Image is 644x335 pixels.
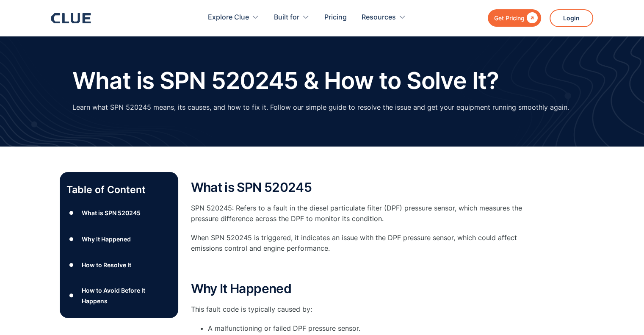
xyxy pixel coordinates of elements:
div: Built for [274,4,299,31]
div: ● [66,259,77,271]
div:  [525,13,538,23]
div: Resources [362,4,396,31]
div: How to Avoid Before It Happens [81,285,171,306]
a: Get Pricing [488,9,541,27]
a: ●Why It Happened [66,233,171,245]
h2: Why It Happened [191,282,530,296]
h1: What is SPN 520245 & How to Solve It? [72,68,499,94]
p: When SPN 520245 is triggered, it indicates an issue with the DPF pressure sensor, which could aff... [191,233,530,254]
div: Explore Clue [208,4,259,31]
div: Built for [274,4,310,31]
a: Login [550,9,593,27]
p: ‍ [191,263,530,273]
a: ●What is SPN 520245 [66,207,171,219]
p: Table of Content [66,183,171,197]
p: Learn what SPN 520245 means, its causes, and how to fix it. Follow our simple guide to resolve th... [72,102,569,113]
div: Why It Happened [81,234,130,244]
div: Explore Clue [208,4,249,31]
a: ●How to Avoid Before It Happens [66,285,171,306]
div: ● [66,289,77,302]
div: How to Resolve It [81,260,131,270]
li: A malfunctioning or failed DPF pressure sensor. [208,323,530,334]
p: SPN 520245: Refers to a fault in the diesel particulate filter (DPF) pressure sensor, which measu... [191,203,530,224]
p: This fault code is typically caused by: [191,304,530,315]
a: Pricing [324,4,347,31]
div: ● [66,207,77,219]
div: ● [66,233,77,245]
h2: What is SPN 520245 [191,180,530,194]
a: ●How to Resolve It [66,259,171,271]
div: Resources [362,4,406,31]
div: Get Pricing [494,13,525,23]
div: What is SPN 520245 [81,208,140,218]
